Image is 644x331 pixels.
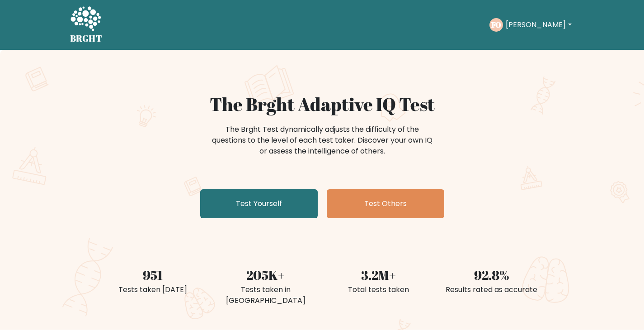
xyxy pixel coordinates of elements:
h5: BRGHT [70,33,103,44]
h1: The Brght Adaptive IQ Test [102,93,543,115]
div: 3.2M+ [328,265,430,284]
div: 951 [102,265,204,284]
div: The Brght Test dynamically adjusts the difficulty of the questions to the level of each test take... [209,124,435,157]
div: Tests taken in [GEOGRAPHIC_DATA] [215,284,317,306]
div: 205K+ [215,265,317,284]
a: Test Others [327,189,444,218]
div: Results rated as accurate [441,284,543,295]
a: BRGHT [70,4,103,46]
div: 92.8% [441,265,543,284]
button: [PERSON_NAME] [503,19,574,31]
a: Test Yourself [200,189,318,218]
div: Total tests taken [328,284,430,295]
div: Tests taken [DATE] [102,284,204,295]
text: FO [491,19,501,30]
